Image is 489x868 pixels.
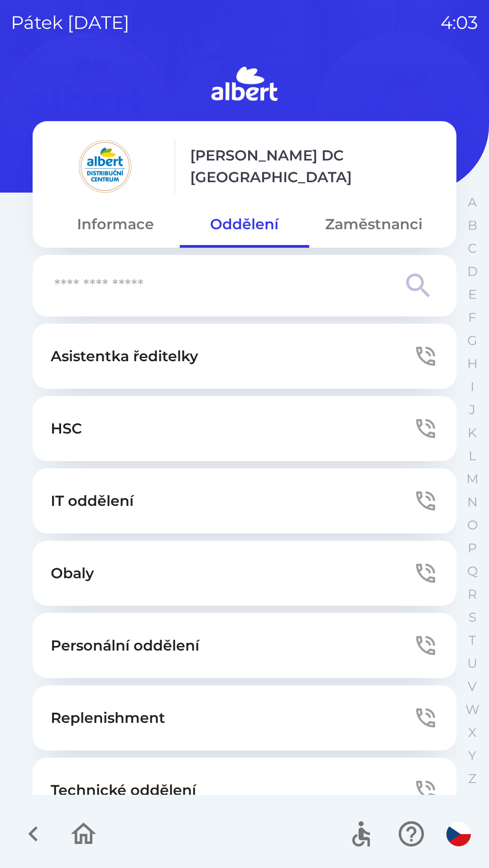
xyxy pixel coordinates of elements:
button: Personální oddělení [33,613,456,678]
p: 4:03 [441,9,478,36]
button: Obaly [33,541,456,606]
button: HSC [33,396,456,461]
img: 092fc4fe-19c8-4166-ad20-d7efd4551fba.png [51,139,159,193]
button: Replenishment [33,685,456,750]
button: Technické oddělení [33,758,456,823]
img: cs flag [446,822,471,846]
p: [PERSON_NAME] DC [GEOGRAPHIC_DATA] [190,145,438,188]
button: Oddělení [180,208,309,241]
p: IT oddělení [51,490,134,512]
p: Asistentka ředitelky [51,345,198,367]
p: HSC [51,418,82,439]
p: Obaly [51,562,94,584]
button: IT oddělení [33,468,456,533]
p: Replenishment [51,707,165,729]
button: Informace [51,208,180,241]
button: Asistentka ředitelky [33,324,456,389]
p: Technické oddělení [51,779,196,801]
p: pátek [DATE] [11,9,129,36]
img: Logo [33,63,456,107]
p: Personální oddělení [51,635,199,656]
button: Zaměstnanci [309,208,438,241]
